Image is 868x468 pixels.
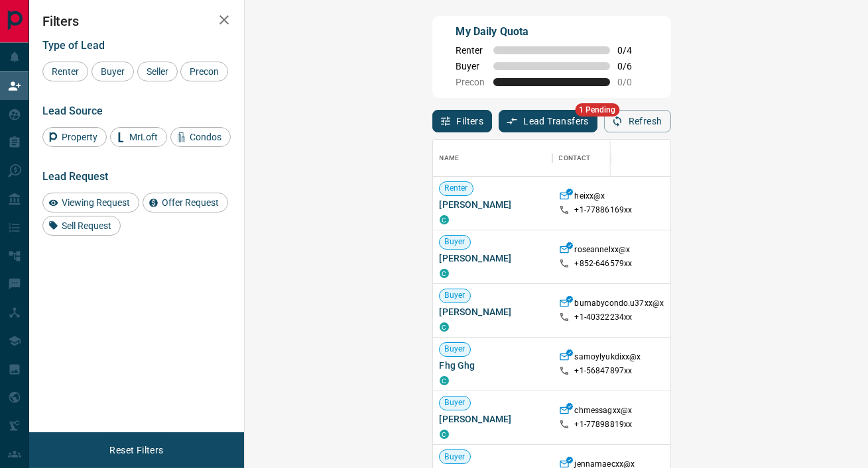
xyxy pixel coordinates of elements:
[456,45,485,56] span: Renter
[42,39,105,52] span: Type of Lead
[42,105,103,117] span: Lead Source
[440,198,546,211] span: [PERSON_NAME]
[440,412,546,426] span: [PERSON_NAME]
[456,77,485,87] span: Precon
[185,66,223,77] span: Precon
[440,269,449,278] div: condos.ca
[142,66,173,77] span: Seller
[92,62,134,81] div: Buyer
[170,127,231,147] div: Condos
[42,216,121,236] div: Sell Request
[618,45,647,56] span: 0 / 4
[42,13,231,29] h2: Filters
[575,351,641,365] p: samoylyukdixx@x
[559,140,591,177] div: Contact
[42,62,88,81] div: Renter
[440,397,471,408] span: Buyer
[440,183,473,194] span: Renter
[575,205,633,216] p: +1- 77886169xx
[143,193,228,212] div: Offer Request
[440,376,449,385] div: condos.ca
[137,62,178,81] div: Seller
[604,110,671,132] button: Refresh
[499,110,597,132] button: Lead Transfers
[185,132,226,142] span: Condos
[101,439,172,461] button: Reset Filters
[440,305,546,318] span: [PERSON_NAME]
[42,127,107,147] div: Property
[575,298,664,312] p: burnabycondo.u37xx@x
[157,197,223,208] span: Offer Request
[575,312,633,323] p: +1- 40322234xx
[456,61,485,71] span: Buyer
[96,66,129,77] span: Buyer
[575,258,633,269] p: +852- 646579xx
[440,322,449,332] div: condos.ca
[440,359,546,372] span: Fhg Ghg
[575,191,605,205] p: heixx@x
[575,365,633,377] p: +1- 56847897xx
[432,110,493,132] button: Filters
[57,220,116,231] span: Sell Request
[440,140,460,177] div: Name
[440,290,471,301] span: Buyer
[47,66,84,77] span: Renter
[440,430,449,439] div: condos.ca
[180,62,228,81] div: Precon
[433,140,552,177] div: Name
[125,132,162,142] span: MrLoft
[552,140,658,177] div: Contact
[110,127,167,147] div: MrLoft
[575,419,633,430] p: +1- 77898819xx
[575,244,631,258] p: roseannelxx@x
[575,103,619,117] span: 1 Pending
[440,236,471,248] span: Buyer
[440,252,546,265] span: [PERSON_NAME]
[440,344,471,355] span: Buyer
[57,132,102,142] span: Property
[575,405,633,419] p: chmessagxx@x
[57,197,135,208] span: Viewing Request
[440,215,449,224] div: condos.ca
[42,170,108,183] span: Lead Request
[618,61,647,71] span: 0 / 6
[456,24,647,40] p: My Daily Quota
[618,77,647,87] span: 0 / 0
[42,193,139,212] div: Viewing Request
[440,451,471,463] span: Buyer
